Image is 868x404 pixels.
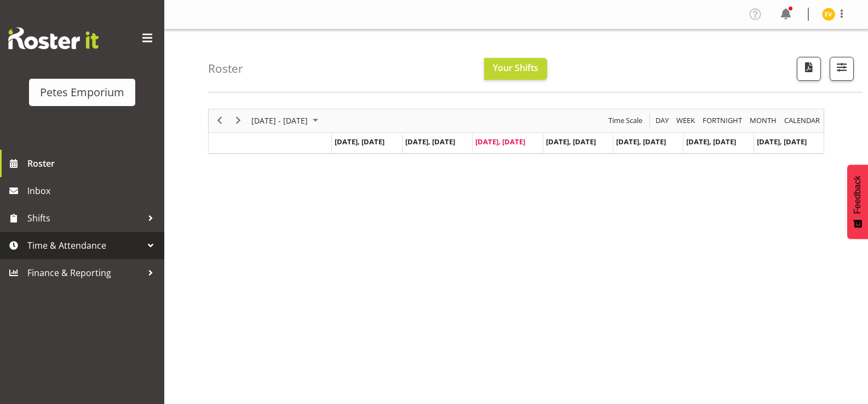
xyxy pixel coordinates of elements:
h4: Roster [208,62,243,75]
button: Timeline Day [654,114,671,127]
span: [DATE], [DATE] [686,137,736,147]
span: [DATE], [DATE] [757,137,807,147]
button: Time Scale [607,114,645,127]
span: Inbox [27,183,159,199]
span: [DATE], [DATE] [405,137,455,147]
span: Fortnight [702,114,743,127]
button: Next [231,114,246,127]
span: Roster [27,155,159,172]
button: Previous [212,114,227,127]
span: Feedback [853,175,863,214]
span: Shifts [27,210,142,226]
div: previous period [210,109,229,132]
span: Week [675,114,696,127]
div: next period [229,109,248,132]
button: Timeline Month [748,114,779,127]
span: Your Shifts [493,62,538,74]
button: Timeline Week [675,114,697,127]
button: Filter Shifts [830,57,854,81]
img: eva-vailini10223.jpg [822,8,835,21]
button: Month [783,114,822,127]
button: August 2025 [250,114,323,127]
span: Finance & Reporting [27,265,142,281]
img: Rosterit website logo [8,27,99,49]
div: August 18 - 24, 2025 [248,109,325,132]
button: Your Shifts [484,58,547,80]
span: Month [749,114,778,127]
span: [DATE], [DATE] [335,137,384,147]
span: [DATE], [DATE] [616,137,666,147]
span: [DATE], [DATE] [475,137,525,147]
span: Time & Attendance [27,237,142,254]
span: [DATE], [DATE] [546,137,596,147]
button: Feedback - Show survey [847,165,868,239]
div: Petes Emporium [40,84,124,101]
span: Day [654,114,670,127]
span: [DATE] - [DATE] [250,114,309,127]
button: Fortnight [701,114,744,127]
div: Timeline Week of August 20, 2025 [208,109,824,154]
button: Download a PDF of the roster according to the set date range. [797,57,821,81]
span: calendar [783,114,821,127]
span: Time Scale [607,114,643,127]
